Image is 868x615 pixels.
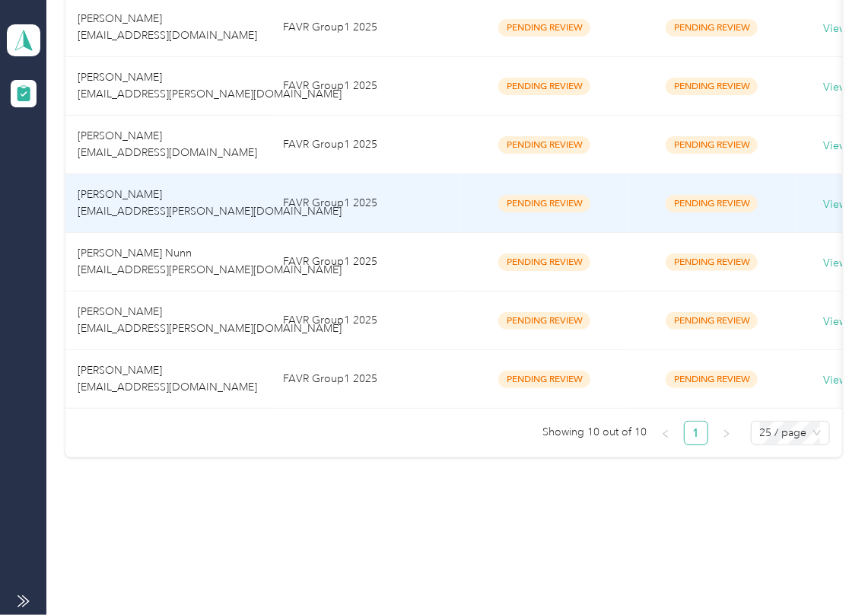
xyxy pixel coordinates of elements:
span: Pending Review [498,371,590,388]
li: 1 [684,421,708,445]
button: left [653,421,678,445]
span: Pending Review [498,78,590,95]
td: FAVR Group1 2025 [271,350,461,409]
td: FAVR Group1 2025 [271,233,461,292]
span: 25 / page [760,422,821,445]
span: Pending Review [498,195,590,212]
span: Pending Review [666,312,758,330]
button: right [714,421,739,445]
span: [PERSON_NAME] [EMAIL_ADDRESS][PERSON_NAME][DOMAIN_NAME] [78,305,342,335]
span: Pending Review [666,136,758,154]
td: FAVR Group1 2025 [271,57,461,116]
div: Page Size [751,421,830,445]
span: Pending Review [666,253,758,271]
span: Pending Review [498,253,590,271]
span: [PERSON_NAME] [EMAIL_ADDRESS][PERSON_NAME][DOMAIN_NAME] [78,188,342,218]
td: FAVR Group1 2025 [271,292,461,350]
span: Showing 10 out of 10 [543,421,647,444]
span: Pending Review [498,136,590,154]
span: [PERSON_NAME] [EMAIL_ADDRESS][DOMAIN_NAME] [78,364,257,394]
li: Next Page [714,421,739,445]
span: Pending Review [666,78,758,95]
span: Pending Review [666,371,758,388]
span: right [722,429,731,438]
td: FAVR Group1 2025 [271,116,461,174]
span: [PERSON_NAME] [EMAIL_ADDRESS][PERSON_NAME][DOMAIN_NAME] [78,71,342,100]
span: left [661,429,670,438]
span: Pending Review [498,19,590,37]
span: Pending Review [666,195,758,212]
span: [PERSON_NAME] [EMAIL_ADDRESS][DOMAIN_NAME] [78,129,257,159]
span: Pending Review [666,19,758,37]
iframe: Everlance-gr Chat Button Frame [783,530,868,615]
li: Previous Page [653,421,678,445]
span: [PERSON_NAME] [EMAIL_ADDRESS][DOMAIN_NAME] [78,12,257,42]
span: [PERSON_NAME] Nunn [EMAIL_ADDRESS][PERSON_NAME][DOMAIN_NAME] [78,247,342,276]
td: FAVR Group1 2025 [271,174,461,233]
span: Pending Review [498,312,590,330]
a: 1 [685,422,707,445]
